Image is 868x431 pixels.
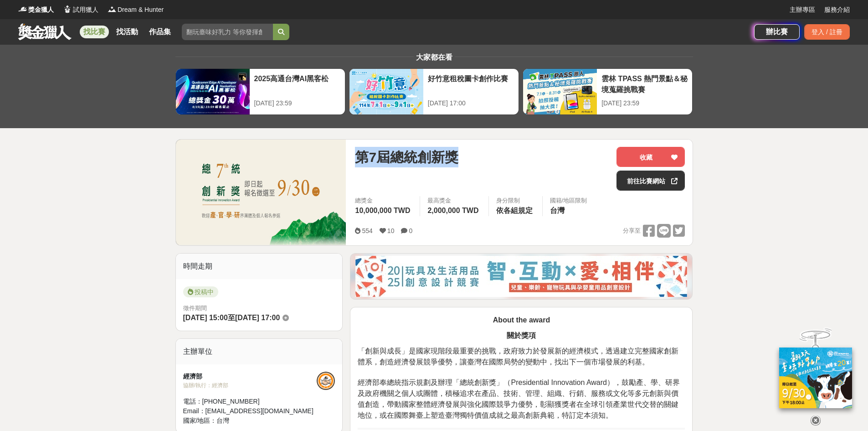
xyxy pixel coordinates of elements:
a: 辦比賽 [754,24,800,40]
span: 大家都在看 [414,53,455,61]
a: 好竹意租稅圖卡創作比賽[DATE] 17:00 [349,68,519,115]
span: [DATE] 17:00 [235,314,280,322]
div: 電話： [PHONE_NUMBER] [183,397,317,406]
span: 總獎金 [355,196,412,205]
div: 時間走期 [176,254,343,279]
span: 554 [362,227,372,234]
span: 台灣 [216,417,229,424]
span: 「創新與成長」是國家現階段最重要的挑戰，政府致力於發展新的經濟模式，透過建立完整國家創新體系，創造經濟發展競爭優勢，讓臺灣在國際局勢的變動中，找出下一個市場發展的利基。 [358,347,678,366]
a: 服務介紹 [824,5,850,15]
span: 10,000,000 TWD [355,207,410,214]
img: d4b53da7-80d9-4dd2-ac75-b85943ec9b32.jpg [355,256,687,297]
div: 協辦/執行： 經濟部 [183,381,317,389]
div: 經濟部 [183,372,317,381]
div: [DATE] 17:00 [428,99,514,108]
div: 2025高通台灣AI黑客松 [254,73,340,94]
input: 翻玩臺味好乳力 等你發揮創意！ [182,24,273,40]
img: Logo [18,5,27,14]
a: 雲林 TPASS 熱門景點＆秘境蒐羅挑戰賽[DATE] 23:59 [523,68,693,115]
a: 作品集 [145,26,175,38]
div: 主辦單位 [176,339,343,364]
span: 分享至 [623,224,641,238]
a: 前往比賽網站 [616,171,685,191]
strong: 關於獎項 [507,332,536,339]
span: 台灣 [550,207,565,214]
div: 雲林 TPASS 熱門景點＆秘境蒐羅挑戰賽 [601,73,688,94]
img: Logo [63,5,72,14]
span: 試用獵人 [73,5,98,15]
a: 找比賽 [80,26,109,38]
img: Logo [108,5,117,14]
span: 10 [387,227,395,234]
div: [DATE] 23:59 [601,99,688,108]
img: Cover Image [176,140,346,245]
span: 0 [409,227,412,234]
a: Logo試用獵人 [63,5,98,15]
span: 經濟部奉總統指示規劃及辦理「總統創新獎」（Presidential Innovation Award），鼓勵產、學、研界及政府機關之個人或團體，積極追求在產品、技術、管理、組織、行銷、服務或文化... [358,379,680,419]
strong: About the award [493,316,550,324]
span: Dream & Hunter [118,5,164,15]
a: 2025高通台灣AI黑客松[DATE] 23:59 [175,68,345,115]
a: Logo獎金獵人 [18,5,54,15]
span: 徵件期間 [183,305,207,312]
a: 找活動 [113,26,142,38]
button: 收藏 [616,147,685,167]
img: c171a689-fb2c-43c6-a33c-e56b1f4b2190.jpg [779,348,852,408]
div: [DATE] 23:59 [254,99,340,108]
a: 主辦專區 [790,5,815,15]
a: LogoDream & Hunter [108,5,164,15]
span: 第7屆總統創新獎 [355,147,458,167]
div: 好竹意租稅圖卡創作比賽 [428,73,514,94]
span: 依各組規定 [496,207,533,214]
span: 最高獎金 [427,196,481,205]
span: [DATE] 15:00 [183,314,228,322]
div: 身分限制 [496,196,535,205]
div: 登入 / 註冊 [804,24,850,40]
span: 投稿中 [183,286,218,297]
div: Email： [EMAIL_ADDRESS][DOMAIN_NAME] [183,406,317,416]
span: 獎金獵人 [28,5,54,15]
span: 2,000,000 TWD [427,207,478,214]
div: 國籍/地區限制 [550,196,587,205]
span: 國家/地區： [183,417,217,424]
span: 至 [228,314,235,322]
